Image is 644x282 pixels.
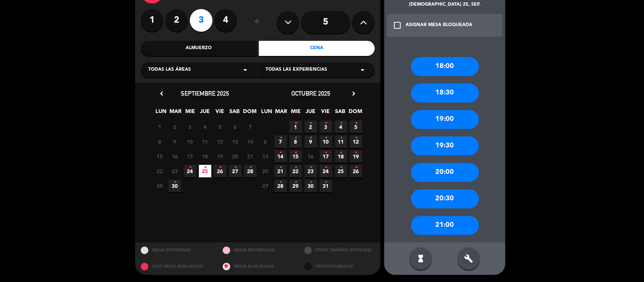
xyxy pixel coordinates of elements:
i: • [219,161,221,174]
span: 20 [259,165,272,177]
span: 10 [184,135,196,148]
span: MAR [275,107,287,119]
span: 29 [154,180,166,192]
span: 22 [289,165,302,177]
span: 3 [184,121,196,133]
i: • [324,161,327,174]
span: 7 [274,135,287,148]
span: 7 [244,121,257,133]
span: 15 [154,150,166,163]
i: • [309,176,312,188]
span: 19 [214,150,226,163]
i: • [234,161,237,174]
i: • [355,132,357,144]
div: SIN DISPONIBILIDAD [298,259,380,275]
i: • [355,117,357,129]
div: ASIGNAR MESA BLOQUEADA [406,22,472,29]
span: 30 [304,180,317,192]
span: SAB [228,107,241,119]
span: 10 [320,135,332,148]
span: LUN [155,107,167,119]
i: • [324,176,327,188]
div: Cena [259,41,375,56]
span: 27 [229,165,241,177]
span: 20 [229,150,241,163]
span: 31 [320,180,332,192]
i: • [340,161,342,174]
span: 3 [320,121,332,133]
span: 6 [259,135,272,148]
div: ó [244,9,269,36]
span: LUN [260,107,273,119]
span: 25 [199,165,211,177]
span: 13 [259,150,272,163]
i: • [279,161,282,174]
span: 18 [199,150,211,163]
div: 18:30 [411,84,479,102]
i: • [309,132,312,144]
span: 11 [199,135,211,148]
span: 24 [320,165,332,177]
span: 26 [350,165,362,177]
span: VIE [214,107,226,119]
span: 29 [289,180,302,192]
span: SAB [334,107,346,119]
span: 12 [350,135,362,148]
span: 18 [335,150,347,163]
span: JUE [304,107,317,119]
span: 5 [214,121,226,133]
i: • [355,161,357,174]
div: [DEMOGRAPHIC_DATA] 25, sep. [384,1,505,9]
span: 30 [169,180,181,192]
div: MESAS BLOQUEADAS [217,259,299,275]
span: 1 [289,121,302,133]
span: 28 [274,180,287,192]
i: • [279,132,282,144]
span: 2 [304,121,317,133]
span: 21 [244,150,257,163]
i: • [294,117,297,129]
i: • [294,161,297,174]
i: • [340,117,342,129]
span: 4 [199,121,211,133]
span: 8 [154,135,166,148]
span: 13 [229,135,241,148]
div: MESAS RESTRINGIDAS [217,242,299,259]
i: • [340,147,342,159]
label: 3 [190,9,212,32]
i: • [204,161,206,174]
span: octubre 2025 [291,90,330,97]
span: JUE [199,107,211,119]
span: 11 [335,135,347,148]
i: • [249,161,252,174]
span: 4 [335,121,347,133]
div: OTROS TAMAÑOS DIPONIBLES [298,242,380,259]
span: 12 [214,135,226,148]
span: 16 [169,150,181,163]
i: hourglass_full [416,254,425,263]
span: DOM [349,107,361,119]
span: 9 [304,135,317,148]
span: MIE [184,107,197,119]
i: • [279,176,282,188]
i: arrow_drop_down [358,65,367,74]
span: DOM [243,107,255,119]
span: 23 [169,165,181,177]
span: Todas las experiencias [266,66,327,74]
div: 21:00 [411,216,479,235]
label: 2 [165,9,188,32]
span: 17 [184,150,196,163]
i: • [324,117,327,129]
span: 22 [154,165,166,177]
div: 20:30 [411,189,479,208]
span: Todas las áreas [148,66,191,74]
span: 1 [154,121,166,133]
i: • [324,147,327,159]
span: 6 [229,121,241,133]
i: check_box_outline_blank [393,21,402,30]
span: 28 [244,165,257,177]
span: MIE [290,107,302,119]
span: 8 [289,135,302,148]
div: MESAS DISPONIBLES [135,242,217,259]
i: • [309,161,312,174]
